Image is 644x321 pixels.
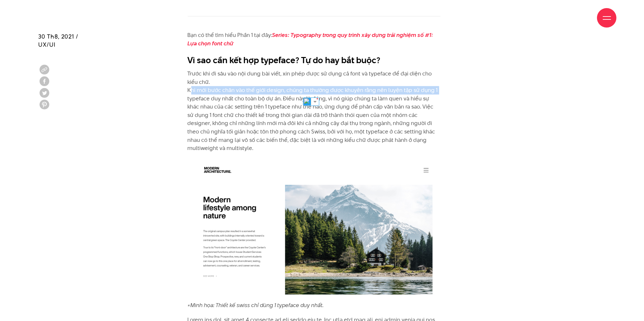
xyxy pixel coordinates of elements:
[188,31,440,48] p: Bạn có thể tìm hiểu Phần 1 tại đây:
[188,301,324,309] em: *Minh họa: Thiết kế swiss chỉ dùng 1 typeface duy nhất.
[188,54,440,66] h2: Vì sao cần kết hợp typeface? Tự do hay bắt buộc?
[39,32,78,49] span: 30 Th8, 2021 / UX/UI
[188,31,433,47] a: Series: Typography trong quy trình xây dựng trải nghiệm số #1: Lựa chọn font chữ
[188,70,440,153] p: Trước khi đi sâu vào nội dung bài viết, xin phép được sử dụng cả font và typeface để đại diện cho...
